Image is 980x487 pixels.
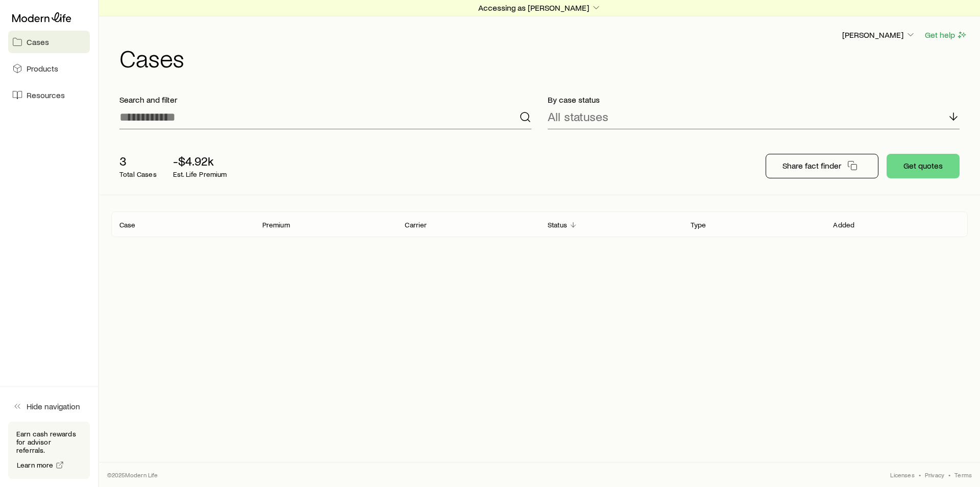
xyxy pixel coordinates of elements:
[919,471,921,479] span: •
[548,95,960,105] p: By case status
[890,471,914,479] a: Licenses
[548,221,567,229] p: Status
[119,170,157,178] p: Total Cases
[119,45,968,70] h1: Cases
[173,154,227,168] p: -$4.92k
[924,29,968,41] button: Get help
[887,154,960,178] button: Get quotes
[833,221,854,229] p: Added
[782,160,841,171] p: Share fact finder
[548,109,608,124] p: All statuses
[16,430,82,454] p: Earn cash rewards for advisor referrals.
[27,63,58,74] span: Products
[842,30,916,40] p: [PERSON_NAME]
[8,395,90,418] button: Hide navigation
[119,95,531,105] p: Search and filter
[842,29,916,41] button: [PERSON_NAME]
[954,471,972,479] a: Terms
[173,170,227,178] p: Est. Life Premium
[478,3,601,13] p: Accessing as [PERSON_NAME]
[107,471,158,479] p: © 2025 Modern Life
[119,154,157,168] p: 3
[766,154,878,178] button: Share fact finder
[27,90,65,100] span: Resources
[8,422,90,479] div: Earn cash rewards for advisor referrals.Learn more
[691,221,706,229] p: Type
[8,31,90,53] a: Cases
[8,57,90,80] a: Products
[262,221,290,229] p: Premium
[27,37,49,47] span: Cases
[111,212,968,237] div: Client cases
[948,471,950,479] span: •
[119,221,136,229] p: Case
[17,461,54,469] span: Learn more
[27,401,80,411] span: Hide navigation
[405,221,427,229] p: Carrier
[8,84,90,106] a: Resources
[925,471,944,479] a: Privacy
